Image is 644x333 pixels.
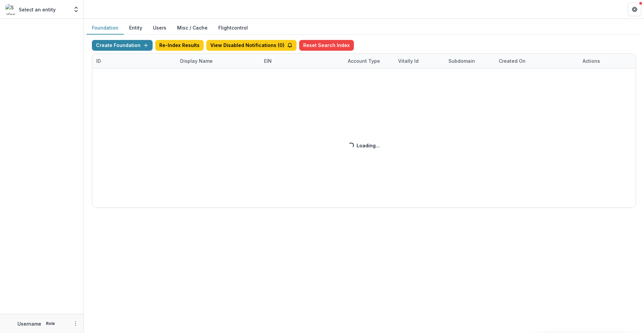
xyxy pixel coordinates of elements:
button: Misc / Cache [172,21,213,35]
button: Open entity switcher [71,3,81,16]
img: Select an entity [5,4,16,15]
a: Flightcontrol [218,24,248,31]
button: Foundation [87,21,124,35]
p: Role [44,321,57,327]
button: Get Help [628,3,641,16]
button: Users [148,21,172,35]
button: Entity [124,21,148,35]
p: Username [17,320,41,327]
button: More [71,320,79,328]
p: Select an entity [19,6,56,13]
